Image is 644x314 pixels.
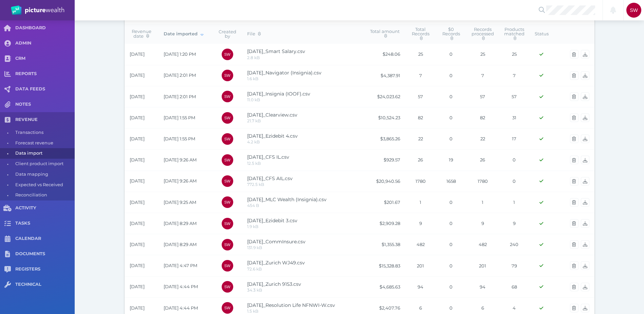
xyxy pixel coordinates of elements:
span: 4.2 kB [247,139,260,144]
span: SW [224,285,230,289]
span: [DATE]_Ezidebit 3.csv [247,217,297,224]
td: 82 [405,107,436,128]
button: Download import [581,177,589,186]
span: [DATE] 1:55 PM [164,115,195,120]
button: Delete import [570,50,578,58]
span: NOTES [15,102,75,107]
span: [DATE]_Zurich 9153.csv [247,281,301,287]
button: Download import [581,50,589,58]
span: [DATE] [130,221,145,226]
span: SW [224,200,230,204]
td: 201 [405,255,436,276]
button: Download import [581,240,589,249]
td: 26 [405,150,436,171]
td: 482 [405,234,436,255]
td: $4,685.63 [365,276,405,297]
span: Records processed [472,27,494,41]
span: [DATE]_CFS AIL.csv [247,175,293,181]
span: [DATE] [130,199,145,205]
td: 0 [436,234,466,255]
div: Scott Whiting [222,218,233,229]
td: 201 [466,255,499,276]
span: DOCUMENTS [15,251,75,257]
button: Delete import [570,283,578,291]
button: Delete import [570,71,578,80]
span: [DATE]_Resolution Life NFNWI-W.csv [247,302,335,308]
td: 1780 [466,171,499,192]
span: [DATE]_Ezidebit 4.csv [247,133,298,139]
div: Scott Whiting [222,49,233,60]
td: 7 [499,65,530,86]
span: [DATE] [130,157,145,162]
td: 0 [436,86,466,107]
button: Delete import [570,177,578,186]
td: $2,909.28 [365,213,405,234]
span: 131.9 kB [247,245,262,250]
td: 25 [499,44,530,65]
span: 772.5 kB [247,182,264,187]
span: [DATE]_CFS IL.csv [247,154,289,160]
span: [DATE] [130,51,145,57]
span: 454 B [247,203,259,208]
button: Delete import [570,156,578,164]
div: Scott Whiting [626,3,641,18]
div: Scott Whiting [222,302,233,314]
td: 0 [436,276,466,297]
td: 240 [499,234,530,255]
td: $15,328.83 [365,255,405,276]
td: 1 [499,192,530,213]
span: [DATE] [130,72,145,78]
button: Download import [581,219,589,228]
button: Delete import [570,114,578,122]
td: 17 [499,128,530,150]
span: SW [224,243,230,247]
td: 7 [405,65,436,86]
span: Forecast revenue [15,138,72,149]
td: $10,524.23 [365,107,405,128]
span: ADMIN [15,40,75,46]
div: Scott Whiting [222,133,233,145]
span: SW [224,306,230,310]
span: [DATE] [130,178,145,184]
td: $20,940.56 [365,171,405,192]
div: Scott Whiting [222,175,233,187]
td: 82 [466,107,499,128]
button: Download import [581,198,589,207]
span: 2.8 kB [247,55,260,60]
span: SW [224,179,230,183]
span: Total amount [370,29,400,38]
span: [DATE] 8:29 AM [164,242,197,247]
button: Delete import [570,304,578,312]
span: 72.6 kB [247,266,262,272]
button: Download import [581,283,589,291]
span: SW [224,94,230,99]
td: 31 [499,107,530,128]
span: [DATE] 9:26 AM [164,157,197,162]
div: Scott Whiting [222,260,233,272]
span: 11.0 kB [247,97,260,102]
td: 0 [436,44,466,65]
td: 9 [405,213,436,234]
span: SW [224,137,230,141]
td: 79 [499,255,530,276]
button: Download import [581,92,589,101]
span: TASKS [15,221,75,226]
span: SW [224,73,230,77]
button: Delete import [570,219,578,228]
span: [DATE]_Smart Salary.csv [247,48,305,54]
td: 7 [466,65,499,86]
span: 1.5 kB [247,309,258,314]
td: 9 [499,213,530,234]
span: [DATE]_CommInsure.csv [247,239,306,245]
button: Delete import [570,198,578,207]
span: [DATE] [130,263,145,268]
span: [DATE] [130,136,145,141]
span: [DATE] [130,94,145,99]
span: CALENDAR [15,236,75,242]
span: Products matched [504,27,525,41]
button: Delete import [570,240,578,249]
td: 9 [466,213,499,234]
span: [DATE] 8:29 AM [164,221,197,226]
td: 57 [499,86,530,107]
button: Download import [581,71,589,80]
